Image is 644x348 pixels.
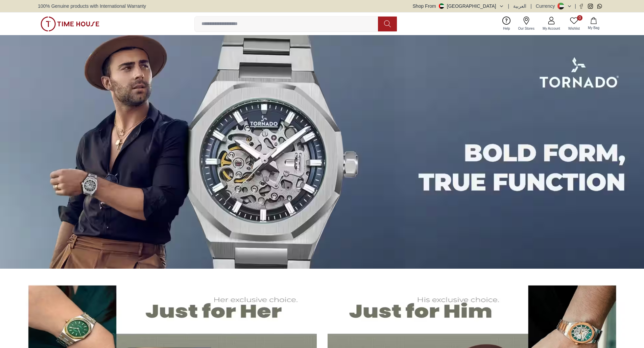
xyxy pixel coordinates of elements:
span: Our Stores [516,26,537,31]
button: العربية [513,3,526,9]
img: ... [41,17,99,31]
a: Instagram [588,4,593,9]
a: Whatsapp [597,4,602,9]
button: My Bag [584,16,603,32]
span: | [530,3,532,9]
img: United Arab Emirates [439,3,444,9]
a: Our Stores [514,15,539,32]
a: Facebook [579,4,584,9]
button: Shop From[GEOGRAPHIC_DATA] [413,3,504,9]
span: My Account [540,26,563,31]
div: Currency [536,3,558,9]
span: 100% Genuine products with International Warranty [38,3,146,9]
span: My Bag [585,25,602,30]
span: | [575,3,576,9]
span: 0 [577,15,582,21]
span: Wishlist [566,26,582,31]
span: | [508,3,509,9]
span: Help [500,26,513,31]
a: 0Wishlist [564,15,584,32]
a: Help [499,15,514,32]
